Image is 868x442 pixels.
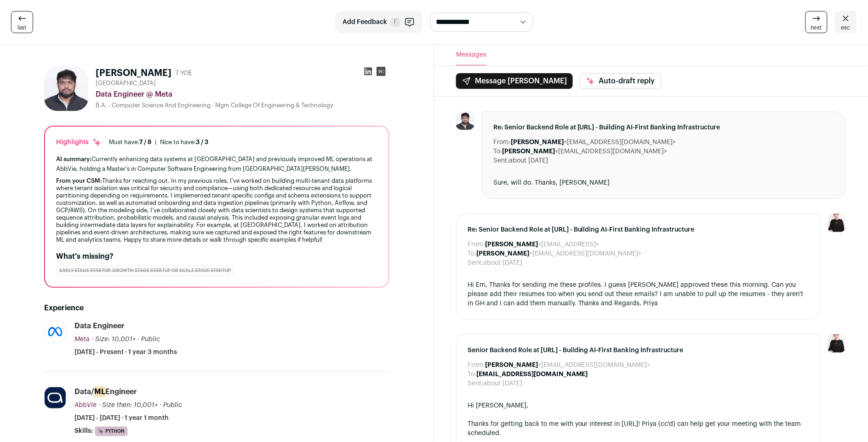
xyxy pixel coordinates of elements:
dt: Sent: [468,258,483,268]
span: Senior Backend Role at [URL] - Building AI-First Banking Infrastructure [468,346,809,355]
dd: <[EMAIL_ADDRESS][DOMAIN_NAME]> [476,249,642,258]
div: Data Engineer [74,321,125,331]
span: From your CSM: [56,178,102,184]
span: 3 / 3 [196,139,208,145]
span: · Size: 10,001+ [91,336,136,343]
span: Meta [74,336,90,343]
li: Python [95,426,128,436]
div: Sure, will do. Thanks, [PERSON_NAME] [493,178,834,187]
span: esc [841,24,851,31]
span: last [18,24,27,31]
span: · [160,401,161,410]
dd: about [DATE] [483,379,522,388]
div: Thanks for getting back to me with your interest in [URL]! Priya (cc'd) can help get your meeting... [468,419,809,438]
span: [GEOGRAPHIC_DATA] [96,80,156,87]
span: Skills: [74,426,93,436]
div: B.A. - Computer Science And Engineering - Mgm College Of Engineering & Technology [96,102,389,109]
span: AI summary: [56,156,91,162]
span: [DATE] - Present · 1 year 3 months [74,348,177,357]
dd: <[EMAIL_ADDRESS][DOMAIN_NAME]> [485,361,651,370]
dt: To: [468,370,476,379]
b: [PERSON_NAME] [485,362,538,368]
b: [EMAIL_ADDRESS][DOMAIN_NAME] [476,371,588,378]
img: 9bb8f42bc2a01c8d2368b17f7f6ecb2cf3778cc0eeedc100ffeb73f28e689dc1.jpg [45,387,66,408]
img: 6c6d481c765298ec313c6e81d37dbdb955730f6bbd513580c558353d43b23f40 [456,111,474,130]
dd: <[EMAIL_ADDRESS]> [485,240,600,249]
button: Auto-draft reply [580,73,661,89]
button: Add Feedback F [335,11,423,33]
mark: ML [94,386,105,397]
button: Messages [456,45,486,65]
div: 7 YOE [175,69,192,78]
span: 7 / 8 [139,139,151,145]
div: Data/ Engineer [74,387,137,397]
a: next [805,11,828,33]
img: 6c6d481c765298ec313c6e81d37dbdb955730f6bbd513580c558353d43b23f40 [44,67,88,111]
span: · [137,335,139,344]
div: Early Stage Startup, Growth Stage Startup or Scale Stage Startup [56,266,234,276]
div: Hi [PERSON_NAME], [468,401,809,410]
h1: [PERSON_NAME] [96,67,171,80]
b: [PERSON_NAME] [476,250,529,257]
a: esc [835,11,857,33]
span: Add Feedback [343,17,388,27]
a: last [11,11,33,33]
dt: From: [493,138,511,147]
span: · Size then: 10,001+ [98,402,158,408]
dt: Sent: [468,379,483,388]
h2: What's missing? [56,251,377,262]
span: [DATE] - [DATE] · 1 year 1 month [74,413,169,423]
dt: Sent: [493,156,509,165]
dt: To: [468,249,476,258]
div: Data Engineer @ Meta [96,89,389,100]
ul: | [109,139,208,146]
img: 9240684-medium_jpg [828,334,846,353]
b: [PERSON_NAME] [511,139,564,145]
div: Currently enhancing data systems at [GEOGRAPHIC_DATA] and previously improved ML operations at Ab... [56,154,377,174]
dt: From: [468,361,485,370]
dd: <[EMAIL_ADDRESS][DOMAIN_NAME]> [502,147,668,156]
span: F [391,17,400,27]
b: [PERSON_NAME] [502,148,555,155]
img: afd10b684991f508aa7e00cdd3707b66af72d1844587f95d1f14570fec7d3b0c.jpg [45,321,66,343]
span: AbbVie [74,402,97,408]
b: [PERSON_NAME] [485,241,538,248]
div: Nice to have: [160,139,208,146]
img: 9240684-medium_jpg [828,214,846,232]
button: Message [PERSON_NAME] [456,73,573,89]
div: Must have: [109,139,151,146]
span: Public [141,336,160,343]
dd: about [DATE] [509,156,548,165]
span: Re: Senior Backend Role at [URL] - Building AI-First Banking Infrastructure [493,123,834,132]
span: Re: Senior Backend Role at [URL] - Building AI-First Banking Infrastructure [468,225,809,234]
h2: Experience [44,302,389,314]
span: Public [163,402,182,408]
dd: <[EMAIL_ADDRESS][DOMAIN_NAME]> [511,138,676,147]
div: Hi Em, Thanks for sending me these profiles. I guess [PERSON_NAME] approved these this morning. C... [468,280,809,308]
div: Thanks for reaching out. In my previous roles, I’ve worked on building multi-tenant data platform... [56,177,377,244]
dd: about [DATE] [483,258,522,268]
div: Highlights [56,138,102,147]
span: next [811,24,822,31]
dt: From: [468,240,485,249]
dt: To: [493,147,502,156]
